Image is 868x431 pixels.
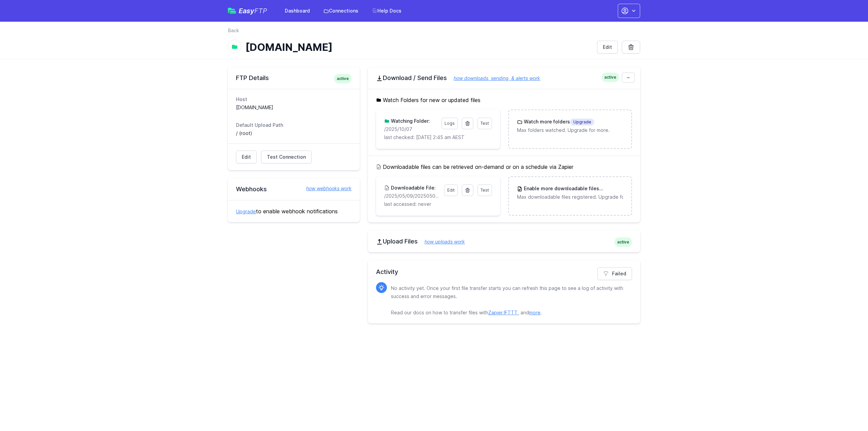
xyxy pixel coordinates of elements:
[384,126,437,133] p: /2025/10/07
[488,310,502,315] a: Zapier
[480,188,489,193] span: Test
[376,74,632,82] h2: Download / Send Files
[228,8,236,14] img: easyftp_logo.png
[236,209,256,214] a: Upgrade
[236,130,352,137] dd: / (root)
[509,110,631,142] a: Watch more foldersUpgrade Max folders watched. Upgrade for more.
[391,284,627,317] p: No activity yet. Once your first file transfer starts you can refresh this page to see a log of a...
[384,201,492,208] p: last accessed: never
[614,237,632,247] span: active
[390,184,436,191] h3: Downloadable File:
[334,74,352,83] span: active
[376,163,632,171] h5: Downloadable files can be retrieved on-demand or on a schedule via Zapier
[368,5,406,17] a: Help Docs
[228,200,360,222] div: to enable webhook notifications
[441,118,458,129] a: Logs
[376,237,632,246] h2: Upload Files
[236,122,352,129] dt: Default Upload Path
[236,185,352,193] h2: Webhooks
[477,184,492,196] a: Test
[477,118,492,129] a: Test
[239,7,267,14] span: Easy
[245,41,592,53] h1: [DOMAIN_NAME]
[601,73,619,82] span: active
[522,118,594,125] h3: Watch more folders
[376,96,632,104] h5: Watch Folders for new or updated files
[236,151,257,163] a: Edit
[236,96,352,103] dt: Host
[509,177,631,209] a: Enable more downloadable filesUpgrade Max downloadable files registered. Upgrade for more.
[261,151,312,163] a: Test Connection
[299,185,352,192] a: how webhooks work
[384,134,492,141] p: last checked: [DATE] 2:45 am AEST
[504,310,518,315] a: IFTTT
[236,104,352,111] dd: [DOMAIN_NAME]
[228,27,640,38] nav: Breadcrumb
[599,185,624,192] span: Upgrade
[597,41,618,54] a: Edit
[281,5,314,17] a: Dashboard
[597,267,632,280] a: Failed
[384,193,440,199] p: /2025/05/09/20250509171559_inbound_0422652309_0756011820.mp3
[228,27,239,34] a: Back
[418,239,465,244] a: how uploads work
[236,74,352,82] h2: FTP Details
[529,310,540,315] a: more
[319,5,362,17] a: Connections
[447,75,540,81] a: how downloads, sending, & alerts work
[517,194,623,200] p: Max downloadable files registered. Upgrade for more.
[444,184,458,196] a: Edit
[522,185,623,192] h3: Enable more downloadable files
[570,119,594,125] span: Upgrade
[228,7,267,14] a: EasyFTP
[517,127,623,134] p: Max folders watched. Upgrade for more.
[376,267,632,277] h2: Activity
[480,121,489,126] span: Test
[254,7,267,15] span: FTP
[267,154,306,160] span: Test Connection
[390,118,430,124] h3: Watching Folder:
